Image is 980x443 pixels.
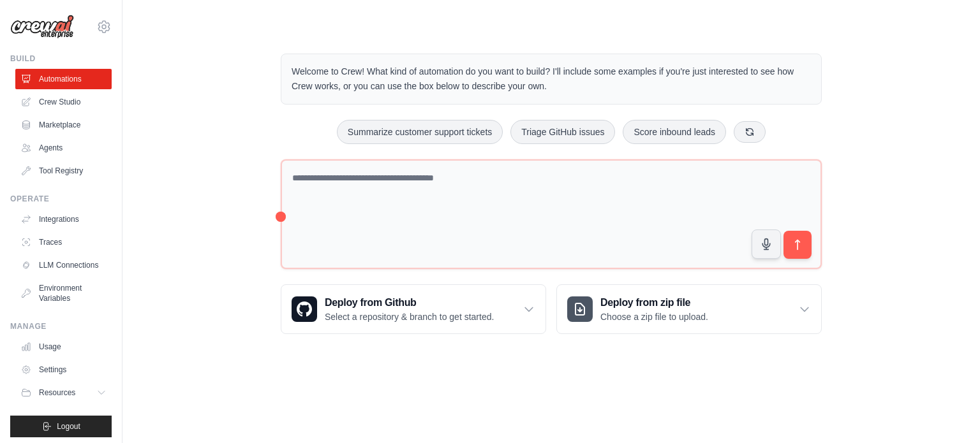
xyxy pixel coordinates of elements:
p: Choose a zip file to upload. [600,310,708,323]
a: Automations [15,69,112,89]
span: Logout [57,421,80,432]
a: Integrations [15,209,112,229]
a: Settings [15,359,112,380]
button: Triage GitHub issues [510,120,615,144]
h3: Deploy from Github [325,295,494,310]
a: Environment Variables [15,278,112,309]
div: Manage [10,321,112,331]
a: Agents [15,138,112,158]
button: Score inbound leads [623,120,726,144]
p: Welcome to Crew! What kind of automation do you want to build? I'll include some examples if you'... [292,64,811,94]
h3: Deploy from zip file [600,295,708,310]
span: Resources [39,388,75,398]
button: Logout [10,416,112,437]
p: Select a repository & branch to get started. [325,310,494,323]
button: Summarize customer support tickets [337,120,503,144]
a: LLM Connections [15,255,112,275]
button: Resources [15,382,112,403]
a: Usage [15,337,112,357]
a: Crew Studio [15,92,112,112]
img: Logo [10,15,74,39]
div: Build [10,54,112,64]
a: Marketplace [15,115,112,135]
a: Traces [15,232,112,252]
a: Tool Registry [15,161,112,181]
div: Operate [10,194,112,204]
